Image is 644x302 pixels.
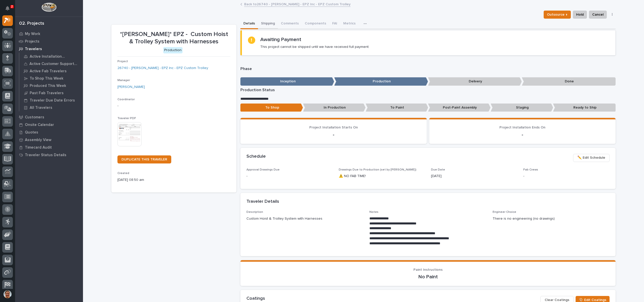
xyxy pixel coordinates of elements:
p: Traveler Due Date Errors [30,98,75,103]
button: users-avatar [2,289,13,299]
button: Cancel [589,11,607,19]
span: Manager [117,79,130,82]
span: Project [117,60,128,63]
span: Paint Instructions [413,268,443,272]
p: All Travelers [30,106,52,110]
a: 26740 - [PERSON_NAME] - EPZ Inc - EPZ Custom Trolley [117,65,208,71]
span: Drawings Due to Production (set by [PERSON_NAME]) [339,168,416,171]
button: Shipping [258,19,278,29]
span: Cancel [592,12,604,18]
span: Approval Drawings Due [246,168,280,171]
p: *[PERSON_NAME]* EPZ - Custom Hoist & Trolley System with Harnesses [117,31,230,45]
h2: Coatings [246,296,265,301]
span: Project Installation Ends On [499,126,545,129]
button: Comments [278,19,302,29]
a: Traveler Due Date Errors [19,97,83,104]
p: This project cannot be shipped until we have received full payment. [260,45,369,49]
p: Production Status [240,88,616,92]
p: Delivery [428,77,522,86]
p: Ready to Ship [553,104,616,112]
a: Quotes [15,128,83,136]
button: Metrics [340,19,359,29]
p: - [246,174,333,179]
button: Outsource ↑ [544,11,571,19]
button: Details [240,19,258,29]
span: Notes [369,211,378,214]
p: To Shop [240,104,303,112]
p: There is no engineering (no drawings) [493,216,610,221]
div: Production [163,47,183,53]
button: FAI [329,19,340,29]
p: Inception [240,77,334,86]
p: 2 [11,5,13,8]
a: All Travelers [19,104,83,111]
p: Custom Hoist & Trolley System with Harnesses [246,216,363,221]
p: No Paint [246,274,610,280]
p: [DATE] [431,174,517,179]
span: DUPLICATE THIS TRAVELER [121,158,167,161]
p: Past Fab Travelers [30,91,64,95]
a: Customers [15,113,83,121]
span: Hold [576,12,584,18]
span: Coordinator [117,98,135,101]
p: Phase [240,66,616,71]
p: Customers [25,115,44,120]
span: Fab Crews [523,168,538,171]
p: Produced This Week [30,84,66,88]
button: Components [302,19,329,29]
button: Notifications [2,3,13,14]
span: Project Installation Starts On [309,126,358,129]
a: Past Fab Travelers [19,89,83,96]
p: My Work [25,32,40,36]
h2: Schedule [246,154,266,159]
p: - [523,174,610,179]
span: ✏️ Edit Schedule [577,155,605,161]
div: Notifications2 [6,6,13,14]
span: Created [117,172,129,175]
p: Staging [491,104,553,112]
p: Active Installation Travelers [30,54,79,59]
span: Due Date [431,168,445,171]
a: Assembly View [15,136,83,144]
h2: Awaiting Payment [260,37,301,43]
p: - [117,103,230,109]
img: Workspace Logo [41,3,56,12]
p: Travelers [25,47,42,51]
p: ⚠️ NO FAB TIME! [339,174,425,179]
p: Post-Paint Assembly [428,104,491,112]
a: Timecard Audit [15,144,83,151]
a: Active Fab Travelers [19,68,83,75]
span: Outsource ↑ [547,12,568,18]
a: Projects [15,38,83,45]
a: [PERSON_NAME] [117,84,145,90]
p: Quotes [25,130,38,135]
button: Hold [573,11,587,19]
a: Produced This Week [19,82,83,89]
a: DUPLICATE THIS TRAVELER [117,155,171,163]
a: Active Installation Travelers [19,53,83,60]
p: To Paint [366,104,428,112]
a: My Work [15,30,83,38]
a: Traveler Status Details [15,151,83,159]
span: Description [246,211,263,214]
p: To Shop This Week [30,76,63,81]
p: Assembly View [25,138,51,142]
a: Onsite Calendar [15,121,83,128]
a: Back to26740 - [PERSON_NAME] - EPZ Inc - EPZ Custom Trolley [244,1,351,7]
a: Travelers [15,45,83,53]
p: - [246,132,421,138]
p: Projects [25,39,39,44]
p: In Production [303,104,366,112]
span: Traveler PDF [117,117,136,120]
p: Timecard Audit [25,145,52,150]
p: Traveler Status Details [25,153,66,157]
a: To Shop This Week [19,75,83,82]
p: [DATE] 08:50 am [117,177,230,183]
div: 02. Projects [19,21,44,26]
p: Done [522,77,616,86]
p: Production [334,77,428,86]
h2: Traveler Details [246,199,279,205]
span: Engineer Choice [493,211,516,214]
p: Active Customer Support Travelers [29,62,79,66]
a: Active Customer Support Travelers [19,60,83,67]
